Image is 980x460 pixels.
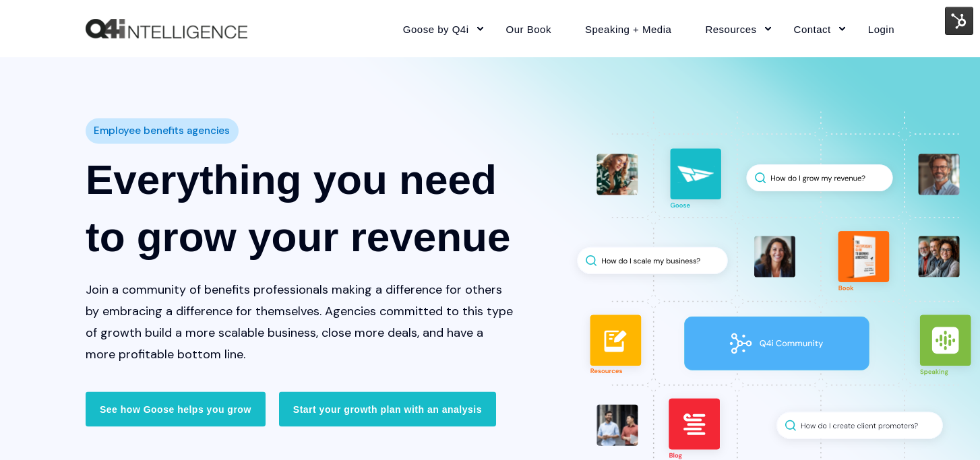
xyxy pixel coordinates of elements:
[94,121,230,141] span: Employee benefits agencies
[945,7,973,35] img: HubSpot Tools Menu Toggle
[86,19,247,39] img: Q4intelligence, LLC logo
[86,151,514,265] h1: Everything you need to grow your revenue
[86,392,266,427] a: See how Goose helps you grow
[279,392,496,427] a: Start your growth plan with an analysis
[86,19,247,39] a: Back to Home
[86,279,514,365] p: Join a community of benefits professionals making a difference for others by embracing a differen...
